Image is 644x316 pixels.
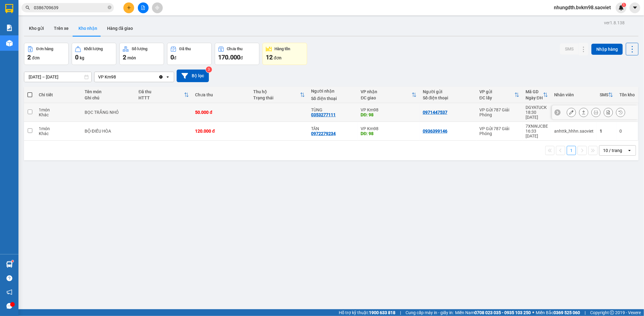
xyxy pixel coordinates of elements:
[610,310,614,315] span: copyright
[311,126,354,131] div: TÂN
[597,87,616,103] th: Toggle SortBy
[85,129,133,134] div: BỘ ĐIỀU HÒA
[195,129,247,134] div: 120.000 đ
[526,105,548,110] div: DGYATUCK
[85,110,133,115] div: BỌC TRẮNG NHỎ
[600,92,608,97] div: SMS
[174,55,176,60] span: đ
[339,309,395,316] span: Hỗ trợ kỹ thuật:
[39,92,78,97] div: Chi tiết
[632,5,638,10] span: caret-down
[195,110,247,115] div: 50.000 đ
[80,55,84,60] span: kg
[623,3,625,7] span: 1
[591,44,623,55] button: Nhập hàng
[167,43,212,65] button: Đã thu0đ
[253,89,300,94] div: Thu hộ
[24,21,49,36] button: Kho gửi
[619,129,635,134] div: 0
[39,131,78,136] div: Khác
[98,74,116,80] div: VP Km98
[406,309,454,316] span: Cung cấp máy in - giấy in:
[311,112,336,117] div: 0353277111
[585,309,586,316] span: |
[526,95,543,100] div: Ngày ĐH
[24,43,69,65] button: Đơn hàng2đơn
[361,107,417,112] div: VP Km98
[274,55,282,60] span: đơn
[253,95,300,100] div: Trạng thái
[369,310,395,315] strong: 1900 633 818
[311,131,336,136] div: 0972279234
[132,47,147,51] div: Số lượng
[72,43,116,65] button: Khối lượng0kg
[117,74,117,80] input: Selected VP Km98.
[567,108,576,117] div: Sửa đơn hàng
[138,95,184,100] div: HTTT
[627,148,632,153] svg: open
[549,4,616,11] span: nhungdth.bvkm98.saoviet
[479,126,519,136] div: VP Gửi 787 Giải Phóng
[250,87,308,103] th: Toggle SortBy
[75,54,78,61] span: 0
[127,6,131,10] span: plus
[479,107,519,117] div: VP Gửi 787 Giải Phóng
[141,6,145,10] span: file-add
[526,110,548,120] div: 18:30 [DATE]
[522,87,551,103] th: Toggle SortBy
[123,2,134,13] button: plus
[24,72,91,82] input: Select a date range.
[266,54,273,61] span: 12
[311,107,354,112] div: TÙNG
[179,47,191,51] div: Đã thu
[34,4,106,11] input: Tìm tên, số ĐT hoặc mã đơn
[6,289,12,295] span: notification
[12,260,14,262] sup: 1
[102,21,138,36] button: Hàng đã giao
[423,129,447,134] div: 0936399146
[358,87,420,103] th: Toggle SortBy
[579,108,588,117] div: Giao hàng
[135,87,192,103] th: Toggle SortBy
[361,95,412,100] div: ĐC giao
[155,6,159,10] span: aim
[240,55,243,60] span: đ
[455,309,531,316] span: Miền Nam
[152,2,163,13] button: aim
[227,47,243,51] div: Chưa thu
[262,43,307,65] button: Hàng tồn12đơn
[26,6,30,10] span: search
[6,261,13,268] img: warehouse-icon
[560,43,578,54] button: SMS
[361,126,417,131] div: VP Km98
[215,43,259,65] button: Chưa thu170.000đ
[554,92,594,97] div: Nhân viên
[177,70,209,82] button: Bộ lọc
[85,95,133,100] div: Ghi chú
[474,310,531,315] strong: 0708 023 035 - 0935 103 250
[84,47,103,51] div: Khối lượng
[400,309,401,316] span: |
[603,147,622,154] div: 10 / trang
[479,89,514,94] div: VP gửi
[119,43,164,65] button: Số lượng2món
[27,54,31,61] span: 2
[6,25,13,31] img: solution-icon
[165,74,170,79] svg: open
[476,87,522,103] th: Toggle SortBy
[311,89,354,94] div: Người nhận
[32,55,40,60] span: đơn
[138,89,184,94] div: Đã thu
[39,107,78,112] div: 1 món
[39,112,78,117] div: Khác
[311,96,354,101] div: Số điện thoại
[6,303,12,309] span: message
[604,19,625,26] div: ver 1.8.138
[39,126,78,131] div: 1 món
[423,110,447,115] div: 0971447537
[218,54,240,61] span: 170.000
[195,92,247,97] div: Chưa thu
[600,129,613,134] div: 1
[85,89,133,94] div: Tên món
[554,310,580,315] strong: 0369 525 060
